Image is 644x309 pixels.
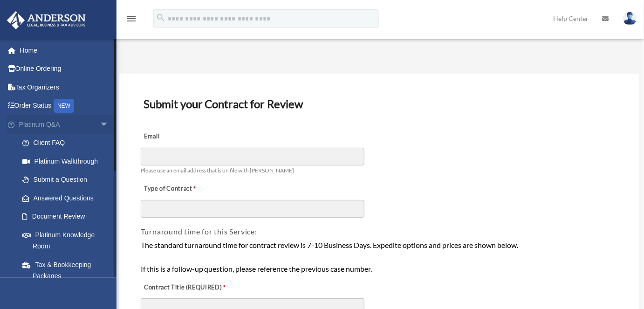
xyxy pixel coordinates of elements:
a: menu [126,16,137,24]
a: Tax Organizers [7,78,123,96]
div: NEW [54,99,74,113]
label: Email [141,130,234,144]
a: Document Review [13,207,118,226]
a: Platinum Walkthrough [13,152,123,171]
i: menu [126,13,137,24]
span: Turnaround time for this Service: [141,227,257,236]
a: Platinum Knowledge Room [13,226,123,255]
a: Tax & Bookkeeping Packages [13,255,123,285]
h3: Submit your Contract for Review [140,94,619,114]
label: Type of Contract [141,183,234,196]
i: search [156,13,166,23]
label: Contract Title (REQUIRED) [141,281,234,294]
div: The standard turnaround time for contract review is 7-10 Business Days. Expedite options and pric... [141,239,618,275]
a: Submit a Question [13,171,123,189]
img: Anderson Advisors Platinum Portal [4,11,89,29]
a: Home [7,41,123,60]
a: Answered Questions [13,189,123,207]
a: Client FAQ [13,134,123,152]
span: Please use an email address that is on file with [PERSON_NAME] [141,167,295,174]
a: Order StatusNEW [7,96,123,116]
img: User Pic [623,12,637,25]
a: Platinum Q&Aarrow_drop_down [7,115,123,134]
span: arrow_drop_down [100,115,118,134]
a: Online Ordering [7,60,123,78]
